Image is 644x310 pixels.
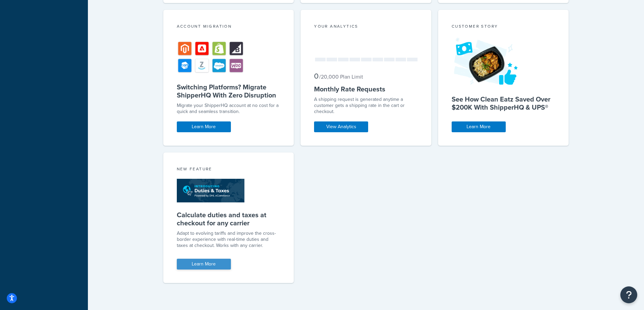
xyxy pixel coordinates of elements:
h5: Calculate duties and taxes at checkout for any carrier [177,211,281,227]
h5: Monthly Rate Requests [314,85,418,93]
div: Your Analytics [314,23,418,31]
a: Learn More [177,259,231,270]
button: Open Resource Center [620,286,637,303]
a: Learn More [177,121,231,132]
span: 0 [314,71,318,82]
a: Learn More [452,121,506,132]
p: Adapt to evolving tariffs and improve the cross-border experience with real-time duties and taxes... [177,230,281,249]
div: New Feature [177,166,281,174]
div: Account Migration [177,23,281,31]
div: Customer Story [452,23,555,31]
h5: Switching Platforms? Migrate ShipperHQ With Zero Disruption [177,83,281,99]
small: / 20,000 Plan Limit [319,73,363,81]
div: Migrate your ShipperHQ account at no cost for a quick and seamless transition. [177,103,281,115]
div: A shipping request is generated anytime a customer gets a shipping rate in the cart or checkout. [314,96,418,115]
h5: See How Clean Eatz Saved Over $200K With ShipperHQ & UPS® [452,95,555,111]
a: View Analytics [314,121,368,132]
